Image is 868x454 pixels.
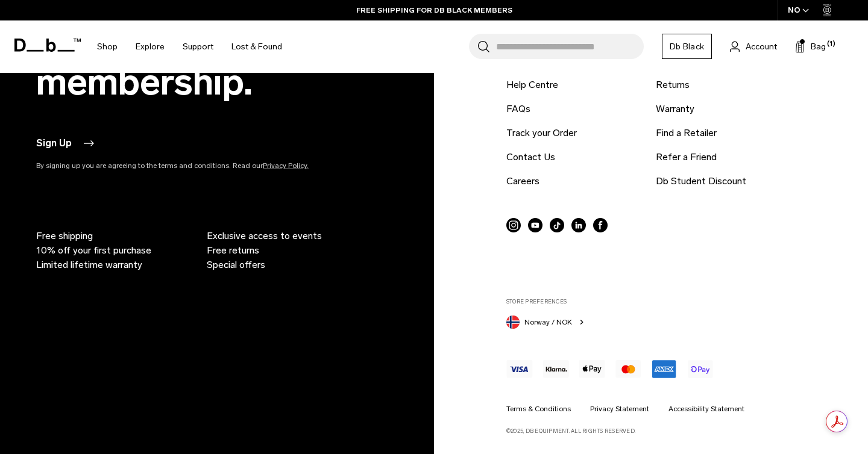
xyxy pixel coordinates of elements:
[36,160,362,171] p: By signing up you are agreeing to the terms and conditions. Read our
[746,40,777,53] span: Account
[506,313,587,329] button: Norway Norway / NOK
[506,150,555,164] a: Contact Us
[36,229,93,243] span: Free shipping
[590,403,649,414] a: Privacy Statement
[506,78,558,92] a: Help Centre
[506,126,577,140] a: Track your Order
[36,243,151,258] span: 10% off your first purchase
[88,20,291,73] nav: Main Navigation
[183,25,213,68] a: Support
[656,174,746,188] a: Db Student Discount
[506,316,520,329] img: Norway
[524,317,572,328] span: Norway / NOK
[827,39,835,49] span: (1)
[795,39,826,54] button: Bag (1)
[207,258,265,272] span: Special offers
[656,150,717,164] a: Refer a Friend
[506,422,838,435] p: ©2025, Db Equipment. All rights reserved.
[506,403,571,414] a: Terms & Conditions
[662,34,712,59] a: Db Black
[263,161,309,170] a: Privacy Policy.
[356,5,512,16] a: FREE SHIPPING FOR DB BLACK MEMBERS
[668,403,744,414] a: Accessibility Statement
[36,136,96,151] button: Sign Up
[207,243,259,258] span: Free returns
[506,102,530,116] a: FAQs
[136,25,165,68] a: Explore
[656,126,717,140] a: Find a Retailer
[656,78,690,92] a: Returns
[231,25,282,68] a: Lost & Found
[656,102,694,116] a: Warranty
[730,39,777,54] a: Account
[506,174,539,188] a: Careers
[36,258,142,272] span: Limited lifetime warranty
[506,297,838,306] label: Store Preferences
[811,40,826,53] span: Bag
[97,25,118,68] a: Shop
[207,229,322,243] span: Exclusive access to events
